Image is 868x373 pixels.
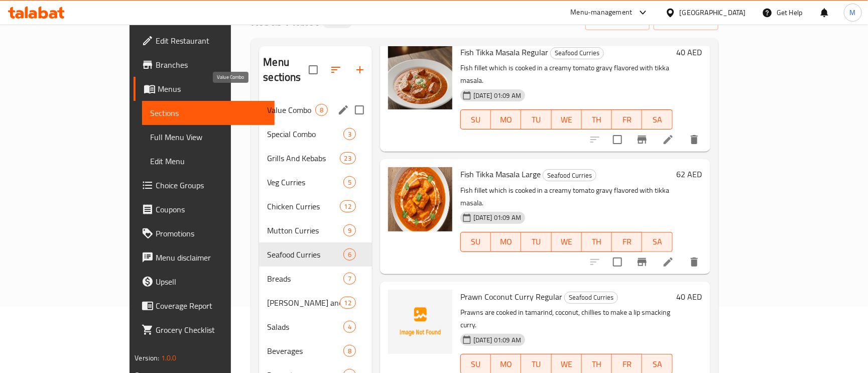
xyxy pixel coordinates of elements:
[161,351,177,364] span: 1.0.0
[460,289,562,304] span: Prawn Coconut Curry Regular
[571,7,633,19] div: Menu-management
[630,128,654,152] button: Branch-specific-item
[586,357,608,371] span: TH
[134,245,275,270] a: Menu disclaimer
[156,203,267,215] span: Coupons
[134,270,275,294] a: Upsell
[388,45,452,109] img: Fish Tikka Masala Regular
[469,213,525,222] span: [DATE] 01:09 AM
[156,252,267,264] span: Menu disclaimer
[616,357,638,371] span: FR
[495,112,517,127] span: MO
[156,35,267,47] span: Edit Restaurant
[267,297,339,309] span: [PERSON_NAME] and Rice
[316,105,327,115] span: 8
[259,122,372,146] div: Special Combo3
[552,109,582,130] button: WE
[267,273,343,285] span: Breads
[607,129,628,150] span: Select to update
[344,178,355,187] span: 5
[612,109,642,130] button: FR
[586,234,608,249] span: TH
[134,53,275,77] a: Branches
[586,112,608,127] span: TH
[460,306,673,331] p: Prawns are cooked in tamarind, coconut, chillies to make a lip smacking curry.
[142,149,275,173] a: Edit Menu
[267,248,343,261] span: Seafood Curries
[662,15,710,27] span: export
[630,250,654,274] button: Branch-specific-item
[543,169,596,181] div: Seafood Curries
[677,167,702,181] h6: 62 AED
[556,234,578,249] span: WE
[267,128,343,140] span: Special Combo
[344,274,355,284] span: 7
[495,357,517,371] span: MO
[156,227,267,239] span: Promotions
[469,335,525,345] span: [DATE] 01:09 AM
[340,154,355,163] span: 23
[646,234,668,249] span: SA
[495,234,517,249] span: MO
[267,200,339,212] span: Chicken Curries
[267,176,343,188] span: Veg Curries
[469,91,525,100] span: [DATE] 01:09 AM
[343,273,356,285] div: items
[340,297,356,309] div: items
[677,290,702,304] h6: 40 AED
[460,167,541,182] span: Fish Tikka Masala Large
[343,345,356,357] div: items
[551,47,603,59] span: Seafood Curries
[259,146,372,170] div: Grills And Kebabs23
[525,357,547,371] span: TU
[491,232,521,252] button: MO
[850,7,856,18] span: M
[344,130,355,139] span: 3
[267,224,343,236] span: Mutton Curries
[267,152,339,164] span: Grills And Kebabs
[142,101,275,125] a: Sections
[259,194,372,218] div: Chicken Curries12
[556,112,578,127] span: WE
[259,315,372,339] div: Salads4
[525,234,547,249] span: TU
[259,339,372,363] div: Beverages8
[303,59,324,80] span: Select all sections
[521,232,551,252] button: TU
[156,179,267,191] span: Choice Groups
[564,292,618,304] div: Seafood Curries
[324,58,348,82] span: Sort sections
[134,197,275,221] a: Coupons
[593,15,642,27] span: import
[267,321,343,333] span: Salads
[612,232,642,252] button: FR
[259,267,372,291] div: Breads7
[521,109,551,130] button: TU
[642,109,672,130] button: SA
[267,345,343,357] span: Beverages
[340,298,355,308] span: 12
[134,29,275,53] a: Edit Restaurant
[343,176,356,188] div: items
[491,109,521,130] button: MO
[388,167,452,231] img: Fish Tikka Masala Large
[267,104,315,116] span: Value Combo
[388,290,452,354] img: Prawn Coconut Curry Regular
[460,232,491,252] button: SU
[315,104,328,116] div: items
[134,77,275,101] a: Menus
[344,346,355,356] span: 8
[259,218,372,242] div: Mutton Curries9
[680,7,746,18] div: [GEOGRAPHIC_DATA]
[543,170,596,181] span: Seafood Curries
[662,134,674,146] a: Edit menu item
[607,252,628,273] span: Select to update
[156,324,267,336] span: Grocery Checklist
[259,170,372,194] div: Veg Curries5
[344,250,355,260] span: 6
[465,112,487,127] span: SU
[677,45,702,59] h6: 40 AED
